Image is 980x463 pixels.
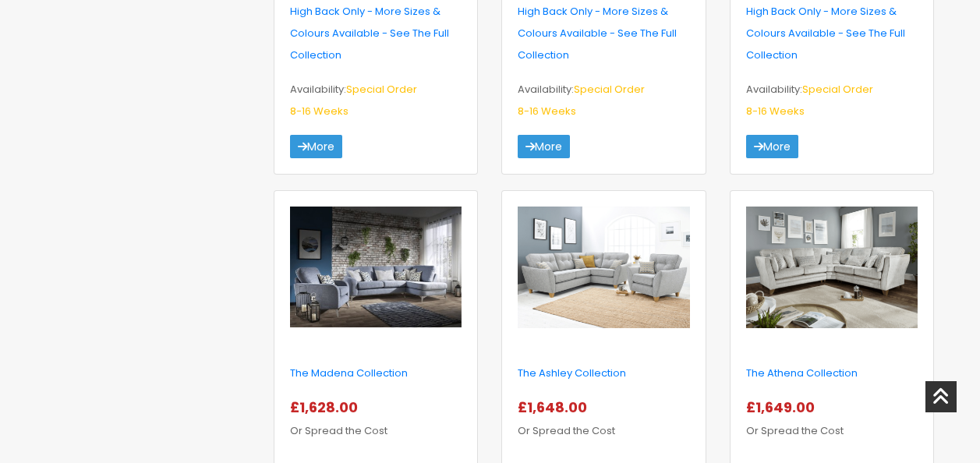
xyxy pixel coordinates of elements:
a: The Madena Collection [290,366,408,380]
span: Special Order 8-16 Weeks [290,82,417,118]
a: £1,649.00 [746,401,821,416]
p: Or Spread the Cost [746,397,918,442]
p: High Back Only - More Sizes & Colours Available - See The Full Collection [746,1,918,66]
a: The Athena Collection [746,366,858,380]
p: Or Spread the Cost [290,397,462,442]
p: Availability: [518,79,689,122]
span: Special Order 8-16 Weeks [518,82,645,118]
img: the-madena-collection [290,207,462,328]
span: Special Order 8-16 Weeks [746,82,873,118]
a: £1,628.00 [290,401,364,416]
img: the-ashley-collection [518,207,689,328]
img: the-athena-collection [746,207,918,328]
p: Availability: [290,79,462,122]
p: Availability: [746,79,918,122]
a: £1,648.00 [518,401,593,416]
span: £1,628.00 [290,398,364,417]
p: High Back Only - More Sizes & Colours Available - See The Full Collection [290,1,462,66]
a: The Ashley Collection [518,366,626,380]
span: £1,649.00 [746,398,821,417]
a: More [518,135,570,158]
p: Or Spread the Cost [518,397,689,442]
span: £1,648.00 [518,398,593,417]
p: High Back Only - More Sizes & Colours Available - See The Full Collection [518,1,689,66]
a: More [290,135,342,158]
a: More [746,135,798,158]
